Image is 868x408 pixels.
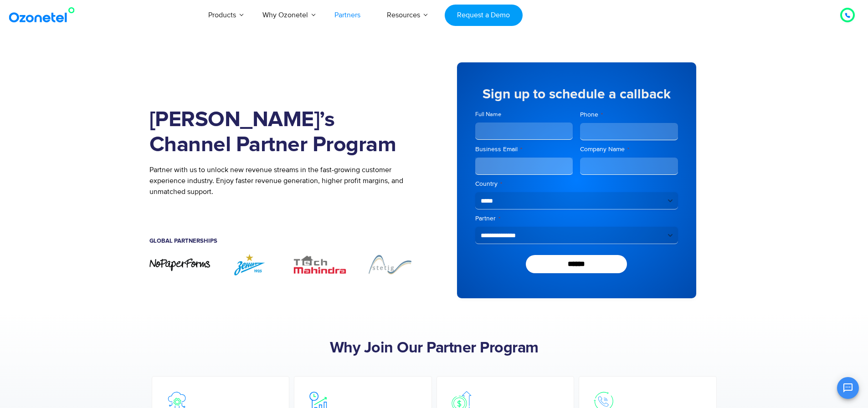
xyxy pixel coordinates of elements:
[149,238,421,244] h5: Global Partnerships
[475,87,678,101] h5: Sign up to schedule a callback
[837,377,859,399] button: Open chat
[289,253,350,275] div: 3 / 7
[149,339,719,357] h2: Why Join Our Partner Program
[149,107,421,158] h1: [PERSON_NAME]’s Channel Partner Program
[360,253,421,275] img: Stetig
[219,253,280,275] img: ZENIT
[149,253,421,275] div: Image Carousel
[149,164,421,197] p: Partner with us to unlock new revenue streams in the fast-growing customer experience industry. E...
[445,5,523,26] a: Request a Demo
[475,179,678,189] label: Country
[475,145,573,154] label: Business Email
[580,145,678,154] label: Company Name
[580,110,678,119] label: Phone
[219,253,280,275] div: 2 / 7
[360,253,421,275] div: 4 / 7
[149,258,211,272] div: 1 / 7
[475,110,573,119] label: Full Name
[289,253,350,275] img: TechMahindra
[149,258,211,272] img: nopaperforms
[475,214,678,223] label: Partner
